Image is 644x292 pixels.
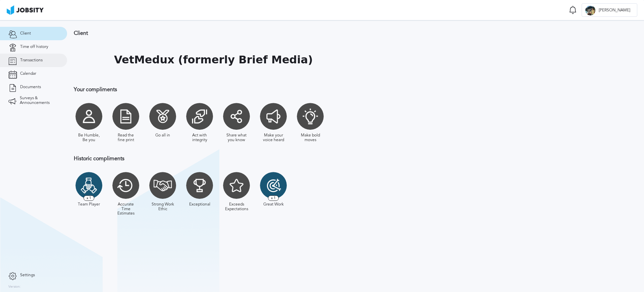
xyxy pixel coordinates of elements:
[582,3,637,17] button: J[PERSON_NAME]
[20,45,48,49] span: Time off history
[263,202,284,207] div: Great Work
[7,5,44,15] img: ab4bad089aa723f57921c736e9817d99.png
[20,85,41,90] span: Documents
[74,30,438,36] h3: Client
[114,202,138,216] div: Accurate Time Estimates
[114,54,313,66] h1: VetMedux (formerly Brief Media)
[77,133,101,142] div: Be Humble, Be you
[114,133,138,142] div: Read the fine print
[74,156,438,162] h3: Historic compliments
[20,58,43,63] span: Transactions
[8,285,21,289] label: Version:
[262,133,285,142] div: Make your voice heard
[155,133,170,138] div: Go all in
[84,195,94,201] span: x 1
[20,273,35,278] span: Settings
[78,202,100,207] div: Team Player
[268,195,279,201] span: x 1
[299,133,322,142] div: Make bold moves
[225,202,248,212] div: Exceeds Expectations
[585,5,595,15] div: J
[74,86,438,93] h3: Your compliments
[595,8,634,13] span: [PERSON_NAME]
[189,202,210,207] div: Exceptional
[20,31,31,36] span: Client
[225,133,248,142] div: Share what you know
[151,202,174,212] div: Strong Work Ethic
[188,133,211,142] div: Act with integrity
[20,71,36,76] span: Calendar
[20,96,59,105] span: Surveys & Announcements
